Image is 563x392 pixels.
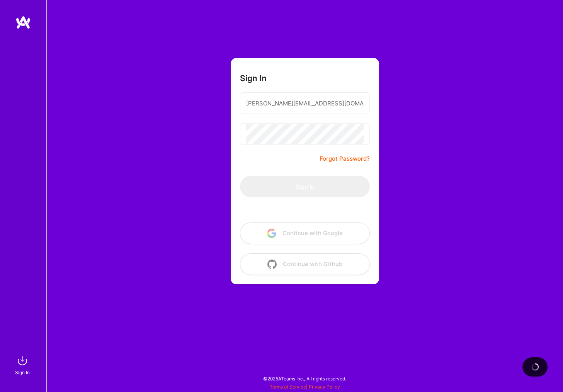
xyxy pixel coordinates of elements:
[240,222,370,244] button: Continue with Google
[270,384,340,390] span: |
[240,73,267,83] h3: Sign In
[531,363,539,371] img: loading
[267,260,277,269] img: icon
[246,93,364,113] input: Email...
[309,384,340,390] a: Privacy Policy
[240,253,370,275] button: Continue with Github
[15,368,30,377] div: Sign In
[16,353,30,377] a: sign inSign In
[46,369,563,388] div: © 2025 ATeams Inc., All rights reserved.
[15,353,30,368] img: sign in
[270,384,306,390] a: Terms of Service
[267,229,276,238] img: icon
[320,154,370,163] a: Forgot Password?
[240,176,370,197] button: Sign In
[15,15,31,29] img: logo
